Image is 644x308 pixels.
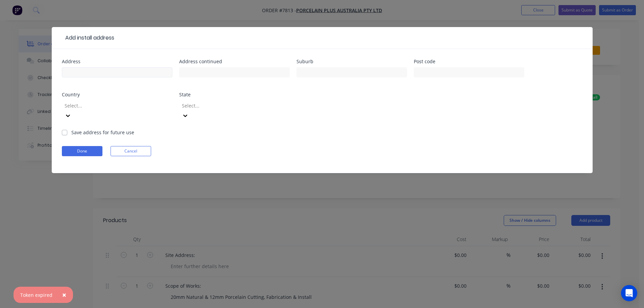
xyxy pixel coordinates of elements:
div: State [179,92,290,97]
button: Cancel [111,146,151,156]
span: × [62,290,66,300]
div: Open Intercom Messenger [621,285,637,301]
div: Address continued [179,59,290,64]
div: Token expired [20,291,52,299]
div: Add install address [62,34,114,42]
div: Suburb [296,59,407,64]
button: Done [62,146,102,156]
div: Country [62,92,172,97]
div: Post code [414,59,524,64]
button: Close [55,287,73,303]
div: Address [62,59,172,64]
label: Save address for future use [71,129,134,136]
